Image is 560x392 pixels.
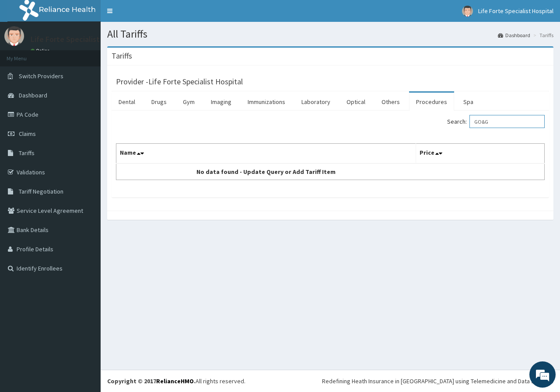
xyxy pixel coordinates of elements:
[107,28,553,40] h1: All Tariffs
[19,149,35,157] span: Tariffs
[478,7,553,15] span: Life Forte Specialist Hospital
[204,93,238,111] a: Imaging
[294,93,337,111] a: Laboratory
[469,115,545,128] input: Search:
[374,93,407,111] a: Others
[116,78,243,86] h3: Provider - Life Forte Specialist Hospital
[322,377,553,385] div: Redefining Heath Insurance in [GEOGRAPHIC_DATA] using Telemedicine and Data Science!
[498,31,530,39] a: Dashboard
[339,93,372,111] a: Optical
[112,52,132,60] h3: Tariffs
[409,93,454,111] a: Procedures
[19,130,36,138] span: Claims
[4,239,167,269] textarea: Type your message and hit 'Enter'
[19,72,63,80] span: Switch Providers
[45,49,147,60] div: Chat with us now
[116,163,416,180] td: No data found - Update Query or Add Tariff Item
[51,110,121,198] span: We're online!
[4,26,24,46] img: User Image
[531,31,553,39] li: Tariffs
[31,35,130,43] p: Life Forte Specialist Hospital
[19,187,63,195] span: Tariff Negotiation
[144,93,174,111] a: Drugs
[456,93,480,111] a: Spa
[176,93,202,111] a: Gym
[16,44,35,66] img: d_794563401_company_1708531726252_794563401
[19,91,47,99] span: Dashboard
[116,144,416,164] th: Name
[241,93,292,111] a: Immunizations
[107,377,196,385] strong: Copyright © 2017 .
[462,6,473,17] img: User Image
[156,377,194,385] a: RelianceHMO
[31,48,52,54] a: Online
[143,4,164,25] div: Minimize live chat window
[447,115,545,128] label: Search:
[416,144,545,164] th: Price
[101,370,560,392] footer: All rights reserved.
[112,93,142,111] a: Dental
